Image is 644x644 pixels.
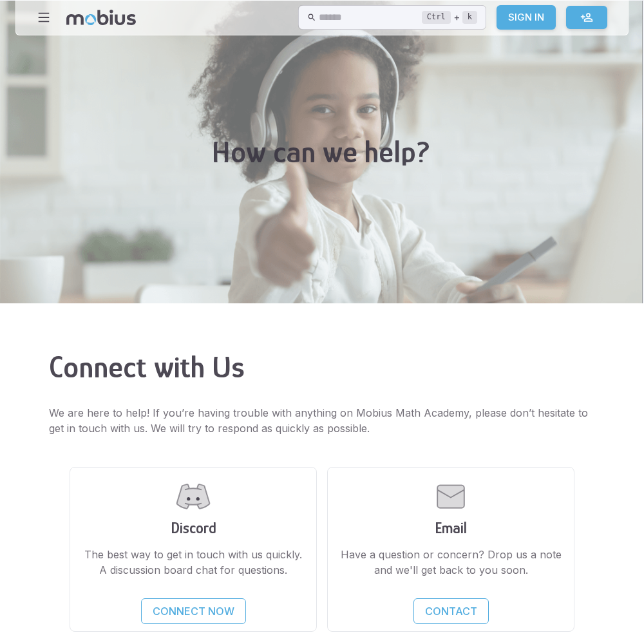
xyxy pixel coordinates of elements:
[153,603,234,619] p: Connect Now
[425,603,477,619] p: Contact
[49,405,595,436] p: We are here to help! If you’re having trouble with anything on Mobius Math Academy, please don’t ...
[422,11,451,24] kbd: Ctrl
[80,547,306,578] p: The best way to get in touch with us quickly. A discussion board chat for questions.
[338,547,563,578] p: Have a question or concern? Drop us a note and we'll get back to you soon.
[462,11,477,24] kbd: k
[141,598,246,624] a: Connect Now
[338,519,563,536] h3: Email
[497,5,556,30] a: Sign In
[80,519,306,536] h3: Discord
[49,350,595,384] h2: Connect with Us
[413,598,489,624] a: Contact
[422,10,477,25] div: +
